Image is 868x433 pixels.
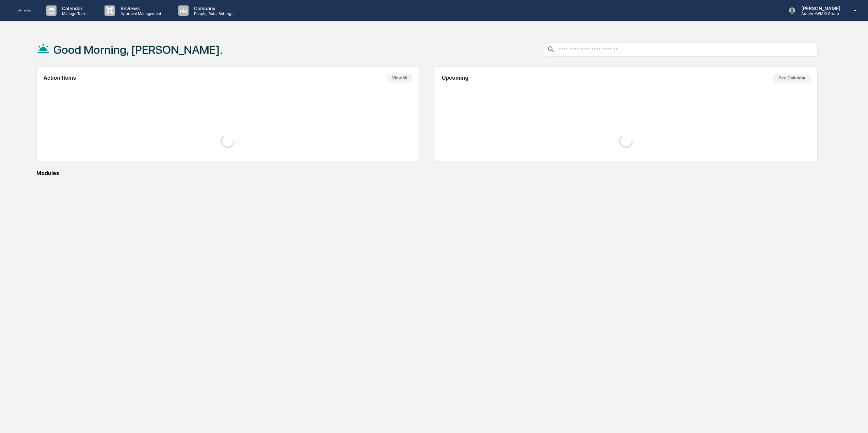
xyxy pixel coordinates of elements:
[774,74,810,82] button: See Calendar
[796,5,844,11] p: [PERSON_NAME]
[442,75,468,81] h2: Upcoming
[189,11,237,16] p: People, Data, Settings
[387,74,412,82] button: View All
[53,43,223,57] h1: Good Morning, [PERSON_NAME].
[189,5,237,11] p: Company
[846,411,865,429] iframe: Open customer support
[115,5,165,11] p: Reviews
[115,11,165,16] p: Approval Management
[57,11,91,16] p: Manage Tasks
[57,5,91,11] p: Calendar
[44,75,76,81] h2: Action Items
[16,8,33,13] img: logo
[36,170,818,176] div: Modules
[796,11,844,16] p: Admin • WMKI Group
